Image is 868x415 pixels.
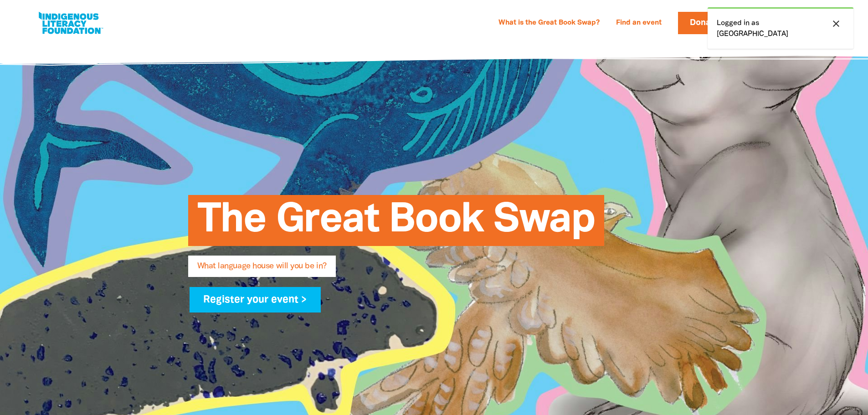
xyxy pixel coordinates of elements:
[493,16,605,31] a: What is the Great Book Swap?
[678,12,735,34] a: Donate
[611,16,667,31] a: Find an event
[190,287,321,313] a: Register your event >
[197,202,595,246] span: The Great Book Swap
[197,262,327,277] span: What language house will you be in?
[708,7,853,49] div: Logged in as [GEOGRAPHIC_DATA]
[831,18,842,29] i: close
[828,18,844,30] button: close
